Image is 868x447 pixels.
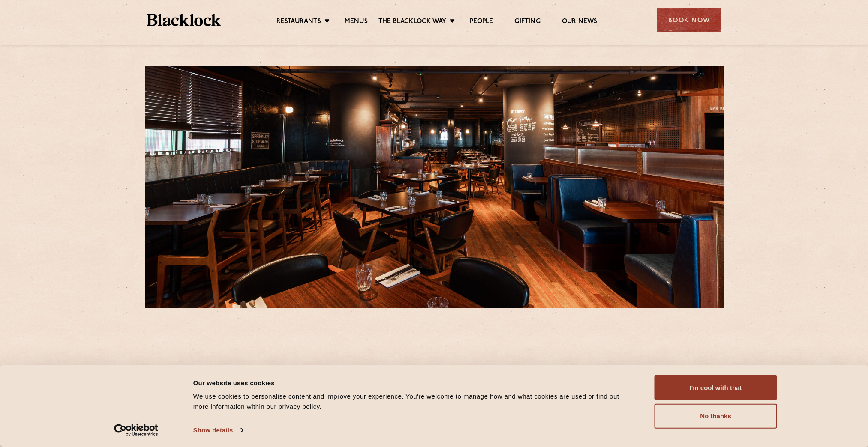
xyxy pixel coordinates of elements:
img: BL_Textured_Logo-footer-cropped.svg [147,14,221,26]
a: Gifting [514,18,540,27]
button: No thanks [655,404,777,429]
a: Usercentrics Cookiebot - opens in a new window [99,424,174,437]
a: Restaurants [276,18,321,27]
button: I'm cool with that [655,375,777,400]
div: We use cookies to personalise content and improve your experience. You're welcome to manage how a... [193,391,635,412]
a: Show details [193,424,243,437]
div: Our website uses cookies [193,378,635,388]
div: Book Now [657,8,721,32]
a: People [470,18,493,27]
a: The Blacklock Way [378,18,446,27]
a: Menus [345,18,368,27]
a: Our News [562,18,598,27]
